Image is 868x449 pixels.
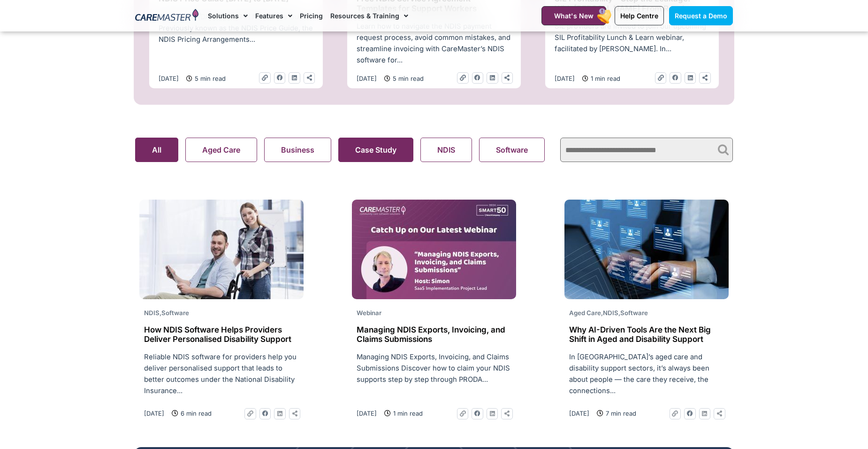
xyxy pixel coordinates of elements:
[569,309,601,317] span: Aged Care
[603,309,618,317] span: NDIS
[391,408,423,418] span: 1 min read
[569,309,648,317] span: , ,
[352,21,516,66] div: Learn how to navigate the NDIS payment request process, avoid common mistakes, and streamline inv...
[144,325,299,344] h2: How NDIS Software Helps Providers Deliver Personalised Disability Support
[357,408,377,418] a: [DATE]
[554,12,594,20] span: What's New
[569,408,589,418] a: [DATE]
[669,6,733,25] a: Request a Demo
[555,21,709,54] p: SIL providers are invited to join our upcoming SIL Profitability Lunch & Learn webinar, facilitat...
[139,200,304,299] img: smiley-man-woman-posing
[569,410,589,417] time: [DATE]
[620,309,648,317] span: Software
[479,138,545,162] button: Software
[135,138,178,162] button: All
[185,138,257,162] button: Aged Care
[192,73,226,84] span: 5 min read
[390,73,424,84] span: 5 min read
[357,410,377,417] time: [DATE]
[541,6,606,25] a: What's New
[569,351,724,396] p: In [GEOGRAPHIC_DATA]’s aged care and disability support sectors, it’s always been about people — ...
[620,12,658,20] span: Help Centre
[159,75,179,82] time: [DATE]
[420,138,472,162] button: NDIS
[675,12,727,20] span: Request a Demo
[588,73,620,84] span: 1 min read
[564,200,729,299] img: ai-roster-blog
[615,6,664,25] a: Help Centre
[144,309,189,317] span: ,
[144,408,164,418] a: [DATE]
[338,138,413,162] button: Case Study
[144,351,299,396] p: Reliable NDIS software for providers help you deliver personalised support that leads to better o...
[264,138,331,162] button: Business
[144,309,160,317] span: NDIS
[161,309,189,317] span: Software
[603,408,636,418] span: 7 min read
[178,408,212,418] span: 6 min read
[357,309,381,317] span: Webinar
[135,9,198,23] img: CareMaster Logo
[357,325,511,344] h2: Managing NDIS Exports, Invoicing, and Claims Submissions
[357,351,511,385] p: Managing NDIS Exports, Invoicing, and Claims Submissions Discover how to claim your NDIS supports...
[144,410,164,417] time: [DATE]
[555,75,575,82] time: [DATE]
[357,75,377,82] time: [DATE]
[569,325,724,344] h2: Why AI-Driven Tools Are the Next Big Shift in Aged and Disability Support
[352,200,516,299] img: Missed Webinar-18Jun2025_Website Thumb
